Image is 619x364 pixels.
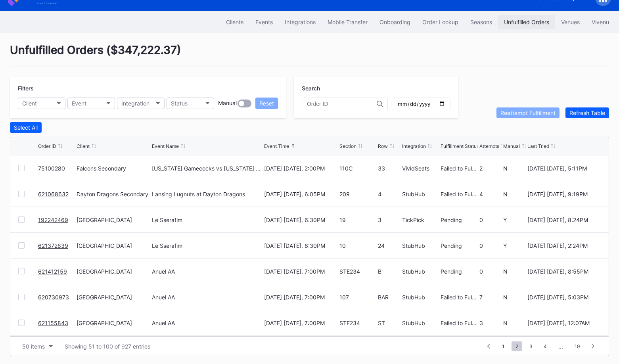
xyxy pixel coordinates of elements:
div: [DATE] [DATE], 6:30PM [264,242,337,249]
div: StubHub [402,320,439,326]
div: Select All [14,124,38,131]
div: 4 [378,191,401,197]
button: Events [249,15,279,29]
a: Order Lookup [416,15,464,29]
div: Reset [259,100,274,107]
input: Order ID [307,101,377,107]
div: N [504,165,526,172]
button: Vivenu [586,15,615,29]
div: Failed to Fulfill [441,191,478,197]
div: [DATE] [DATE], 9:19PM [527,191,601,197]
button: Integration [117,98,165,109]
div: 2 [479,165,502,172]
div: Anuel AA [152,268,175,275]
div: Lansing Lugnuts at Dayton Dragons [152,191,245,197]
div: Dayton Dragons Secondary [77,191,150,197]
div: 0 [479,268,502,275]
div: Event [72,100,86,107]
div: Y [504,242,526,249]
div: Seasons [470,19,492,25]
div: 7 [479,294,502,301]
div: 24 [378,242,401,249]
div: Order ID [38,143,56,149]
div: StubHub [402,191,439,197]
div: TickPick [402,216,439,223]
div: Unfulfilled Orders ( $347,222.37 ) [10,43,609,67]
div: [GEOGRAPHIC_DATA] [77,268,150,275]
div: Manual [218,100,237,107]
div: Refresh Table [569,109,605,116]
div: VividSeats [402,165,439,172]
div: 10 [339,242,376,249]
button: Integrations [279,15,322,29]
div: [DATE] [DATE], 7:00PM [264,294,337,301]
div: STE234 [339,268,376,275]
div: 107 [339,294,376,301]
div: Le Sserafim [152,216,183,223]
div: StubHub [402,294,439,301]
div: STE234 [339,320,376,326]
button: Event [67,98,115,109]
div: 0 [479,216,502,223]
div: [GEOGRAPHIC_DATA] [77,216,150,223]
div: 110C [339,165,376,172]
div: 209 [339,191,376,197]
div: Anuel AA [152,320,175,326]
div: Pending [441,216,478,223]
div: [DATE] [DATE], 5:11PM [527,165,601,172]
div: Failed to Fulfill [441,320,478,326]
div: Fulfillment Status [441,143,479,149]
div: [DATE] [DATE], 12:07AM [527,320,601,326]
div: [GEOGRAPHIC_DATA] [77,294,150,301]
div: 50 items [22,343,45,350]
div: Unfulfilled Orders [504,19,549,25]
div: Filters [18,85,278,92]
a: Unfulfilled Orders [498,15,555,29]
button: Onboarding [374,15,416,29]
button: Client [18,98,65,109]
div: Event Time [264,143,289,149]
button: Refresh Table [565,107,609,118]
div: [DATE] [DATE], 6:30PM [264,216,337,223]
div: Last Tried [527,143,549,149]
a: Mobile Transfer [322,15,374,29]
div: [DATE] [DATE], 8:55PM [527,268,601,275]
div: ST [378,320,401,326]
a: 621155843 [38,320,68,326]
button: Select All [10,122,42,133]
div: Section [339,143,356,149]
span: 2 [512,341,522,351]
a: 621412159 [38,268,67,275]
a: 621068632 [38,191,69,197]
div: N [504,268,526,275]
a: 620730973 [38,294,69,301]
div: Manual [504,143,520,149]
div: 3 [479,320,502,326]
div: [DATE] [DATE], 8:24PM [527,216,601,223]
div: StubHub [402,268,439,275]
div: Order Lookup [422,19,458,25]
div: Events [255,19,273,25]
div: N [504,191,526,197]
button: Seasons [464,15,498,29]
div: [DATE] [DATE], 2:24PM [527,242,601,249]
div: Status [171,100,188,107]
div: B [378,268,401,275]
button: Venues [555,15,586,29]
div: [DATE] [DATE], 6:05PM [264,191,337,197]
div: [GEOGRAPHIC_DATA] [77,320,150,326]
div: BAR [378,294,401,301]
a: 75100280 [38,165,65,172]
button: 50 items [18,341,57,352]
div: [US_STATE] Gamecocks vs [US_STATE] Tech Hokies Football [152,165,263,172]
div: Client [22,100,37,107]
div: Clients [226,19,243,25]
div: N [504,320,526,326]
a: 192242469 [38,216,68,223]
div: Venues [561,19,580,25]
div: StubHub [402,242,439,249]
div: Le Sserafim [152,242,183,249]
button: Reattempt Fulfillment [496,107,560,118]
